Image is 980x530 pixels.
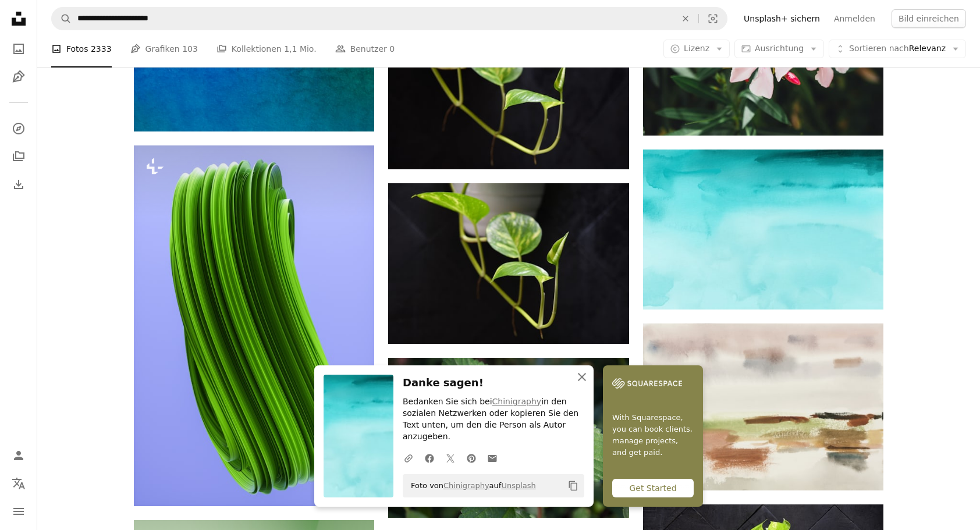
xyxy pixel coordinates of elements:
[643,150,883,310] img: ein Gemälde aus blauem und grünem Aquarell
[443,481,489,490] a: Chinigraphy
[7,65,30,88] a: Grafiken
[482,446,503,469] a: Via E-Mail teilen teilen
[849,43,946,55] span: Relevanz
[388,9,629,169] img: Nahaufnahme einer Pflanze mit grünen Blättern
[7,145,30,168] a: Kollektionen
[389,42,395,55] span: 0
[388,83,629,94] a: Nahaufnahme einer Pflanze mit grünen Blättern
[440,446,461,469] a: Auf Twitter teilen
[492,397,542,406] a: Chinigraphy
[737,9,827,28] a: Unsplash+ sichern
[612,479,694,497] div: Get Started
[403,375,584,392] h3: Danke sagen!
[335,30,395,67] a: Benutzer 0
[7,37,30,61] a: Fotos
[7,7,30,33] a: Startseite — Unsplash
[7,500,30,523] button: Menü
[7,117,30,140] a: Entdecken
[134,321,374,331] a: Ein 3D-Rendering eines wellenförmigen grünen Materials
[388,183,629,344] img: Nahaufnahme einer Pflanze mit grünen Blättern
[284,42,316,55] span: 1,1 Mio.
[52,8,72,30] button: Unsplash suchen
[130,30,198,67] a: Grafiken 103
[643,323,883,490] img: Ein Gemälde einer Person, die im Regen geht
[699,8,727,30] button: Visuelle Suche
[734,40,824,58] button: Ausrichtung
[388,258,629,268] a: Nahaufnahme einer Pflanze mit grünen Blättern
[388,358,629,518] img: Nahaufnahme eines grünen Blattes auf einer Pflanze
[612,412,694,458] span: With Squarespace, you can book clients, manage projects, and get paid.
[673,8,698,30] button: Löschen
[829,40,966,58] button: Sortieren nachRelevanz
[563,476,583,496] button: In die Zwischenablage kopieren
[134,145,374,506] img: Ein 3D-Rendering eines wellenförmigen grünen Materials
[405,476,536,495] span: Foto von auf
[755,44,804,53] span: Ausrichtung
[7,173,30,196] a: Bisherige Downloads
[51,7,727,30] form: Finden Sie Bildmaterial auf der ganzen Webseite
[216,30,317,67] a: Kollektionen 1,1 Mio.
[419,446,440,469] a: Auf Facebook teilen
[827,9,882,28] a: Anmelden
[643,401,883,412] a: Ein Gemälde einer Person, die im Regen geht
[182,42,198,55] span: 103
[849,44,909,53] span: Sortieren nach
[403,396,584,443] p: Bedanken Sie sich bei in den sozialen Netzwerken oder kopieren Sie den Text unten, um den die Per...
[603,365,703,507] a: With Squarespace, you can book clients, manage projects, and get paid.Get Started
[612,375,682,392] img: file-1747939142011-51e5cc87e3c9
[663,40,730,58] button: Lizenz
[892,9,966,28] button: Bild einreichen
[7,444,30,467] a: Anmelden / Registrieren
[643,224,883,234] a: ein Gemälde aus blauem und grünem Aquarell
[461,446,482,469] a: Auf Pinterest teilen
[684,44,709,53] span: Lizenz
[7,472,30,495] button: Sprache
[501,481,535,490] a: Unsplash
